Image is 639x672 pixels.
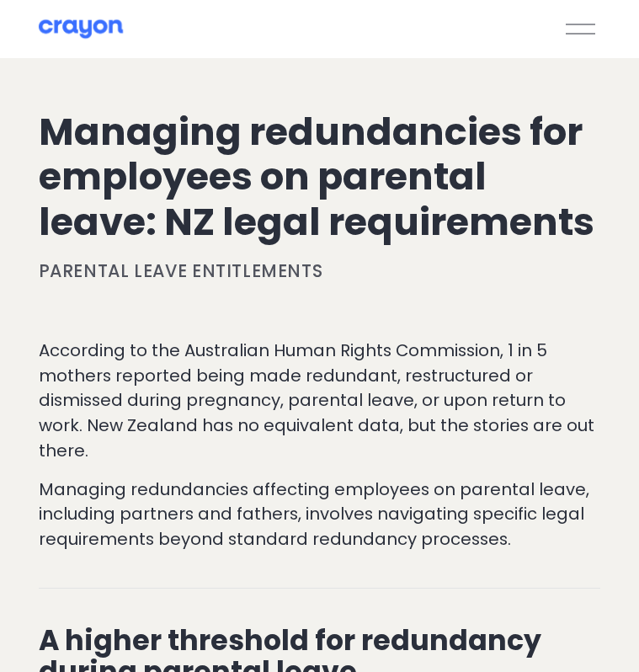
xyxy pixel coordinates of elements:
a: Parental leave entitlements [39,259,323,283]
p: According to the Australian Human Rights Commission, 1 in 5 mothers reported being made redundant... [39,339,601,464]
p: Managing redundancies affecting employees on parental leave, including partners and fathers, invo... [39,477,601,552]
h1: Managing redundancies for employees on parental leave: NZ legal requirements [39,109,601,245]
img: Crayon [39,19,123,40]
